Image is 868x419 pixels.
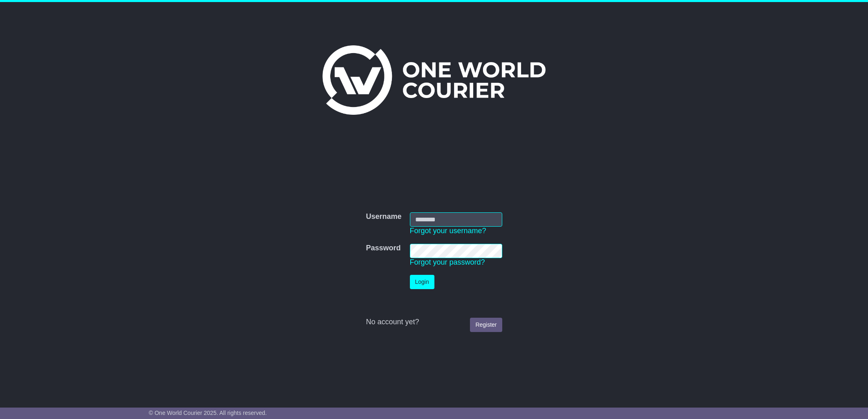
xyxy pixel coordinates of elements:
[470,318,502,332] a: Register
[410,275,434,289] button: Login
[410,258,485,266] a: Forgot your password?
[410,227,486,235] a: Forgot your username?
[366,212,401,221] label: Username
[149,410,267,416] span: © One World Courier 2025. All rights reserved.
[322,45,546,115] img: One World
[366,318,502,327] div: No account yet?
[366,244,400,253] label: Password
